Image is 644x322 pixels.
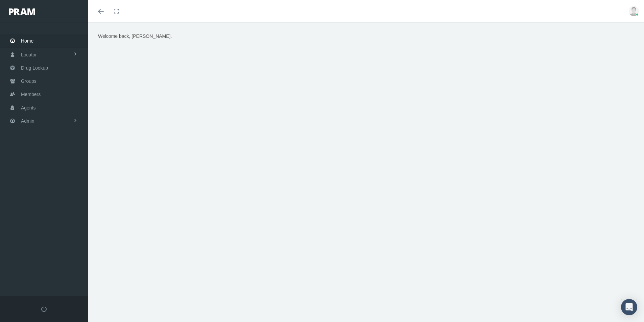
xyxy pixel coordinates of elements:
span: Locator [21,48,37,61]
div: Open Intercom Messenger [621,299,637,315]
img: PRAM_20_x_78.png [9,8,35,15]
span: Drug Lookup [21,61,48,74]
span: Agents [21,101,36,114]
span: Welcome back, [PERSON_NAME]. [98,33,172,39]
span: Admin [21,115,34,127]
span: Members [21,88,41,101]
span: Home [21,34,33,47]
span: Groups [21,75,37,88]
img: user-placeholder.jpg [629,6,639,16]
